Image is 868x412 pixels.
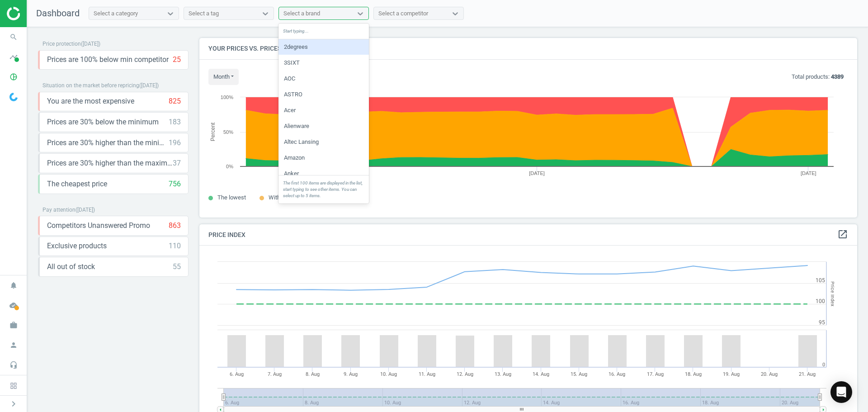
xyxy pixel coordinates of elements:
[278,87,369,102] div: ASTRO
[169,96,181,106] div: 825
[8,398,19,409] i: chevron_right
[47,179,107,189] span: The cheapest price
[283,9,320,18] div: Select a brand
[42,41,81,47] span: Price protection
[830,281,835,306] tspan: Price Index
[189,9,219,18] div: Select a tag
[609,371,625,377] tspan: 16. Aug
[344,371,358,377] tspan: 9. Aug
[5,297,22,314] i: cloud_done
[831,73,844,80] b: 4389
[5,277,22,294] i: notifications
[819,319,825,326] text: 95
[199,38,857,59] h4: Your prices vs. prices in stores you monitor
[278,150,369,166] div: Amazon
[7,7,71,20] img: ajHJNr6hYgQAAAAASUVORK5CYII=
[278,166,369,181] div: Anker
[47,96,134,106] span: You are the most expensive
[269,194,314,201] span: Within the market
[278,24,369,39] div: Start typing...
[278,175,369,203] div: The first 100 items are displayed in the list, start typing to see other items. You can select up...
[42,82,139,89] span: Situation on the market before repricing
[2,398,25,410] button: chevron_right
[822,362,825,368] text: 0
[210,122,216,141] tspan: Percent
[42,207,75,213] span: Pay attention
[47,262,95,272] span: All out of stock
[47,138,169,148] span: Prices are 30% higher than the minimum
[278,55,369,71] div: 3SIXT
[278,118,369,134] div: Alienware
[5,336,22,354] i: person
[792,73,844,81] p: Total products:
[94,9,138,18] div: Select a category
[208,69,239,85] button: month
[799,371,816,377] tspan: 21. Aug
[169,179,181,189] div: 756
[173,158,181,168] div: 37
[529,170,545,176] tspan: [DATE]
[139,82,159,89] span: ( [DATE] )
[9,93,18,101] img: wGWNvw8QSZomAAAAABJRU5ErkJggg==
[36,8,80,19] span: Dashboard
[571,371,587,377] tspan: 15. Aug
[278,39,369,175] div: grid
[306,371,320,377] tspan: 8. Aug
[217,194,246,201] span: The lowest
[533,371,549,377] tspan: 14. Aug
[761,371,778,377] tspan: 20. Aug
[830,381,852,403] div: Open Intercom Messenger
[647,371,664,377] tspan: 17. Aug
[47,241,107,251] span: Exclusive products
[723,371,740,377] tspan: 19. Aug
[169,221,181,231] div: 863
[419,371,435,377] tspan: 11. Aug
[230,371,244,377] tspan: 6. Aug
[837,229,848,241] a: open_in_new
[685,371,702,377] tspan: 18. Aug
[47,117,159,127] span: Prices are 30% below the minimum
[5,68,22,85] i: pie_chart_outlined
[837,229,848,240] i: open_in_new
[5,317,22,334] i: work
[5,356,22,374] i: headset_mic
[169,138,181,148] div: 196
[278,103,369,118] div: Acer
[173,55,181,65] div: 25
[268,371,282,377] tspan: 7. Aug
[278,39,369,55] div: 2degrees
[47,158,173,168] span: Prices are 30% higher than the maximal
[5,48,22,66] i: timeline
[816,298,825,304] text: 100
[169,117,181,127] div: 183
[173,262,181,272] div: 55
[278,71,369,86] div: AOC
[199,224,857,246] h4: Price Index
[81,41,100,47] span: ( [DATE] )
[223,129,233,135] text: 50%
[169,241,181,251] div: 110
[5,28,22,46] i: search
[457,371,473,377] tspan: 12. Aug
[495,371,511,377] tspan: 13. Aug
[378,9,428,18] div: Select a competitor
[278,134,369,150] div: Altec Lansing
[816,277,825,284] text: 105
[801,170,816,176] tspan: [DATE]
[226,164,233,169] text: 0%
[221,95,233,100] text: 100%
[47,221,150,231] span: Competitors Unanswered Promo
[75,207,95,213] span: ( [DATE] )
[380,371,397,377] tspan: 10. Aug
[47,55,169,65] span: Prices are 100% below min competitor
